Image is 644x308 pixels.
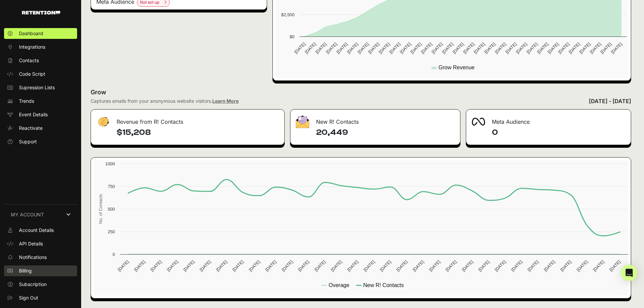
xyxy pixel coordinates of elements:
a: Event Details [4,109,77,120]
text: 1000 [105,161,115,166]
text: Grow Revenue [438,65,475,70]
span: Sign Out [19,294,38,301]
text: [DATE] [543,259,556,273]
img: fa-dollar-13500eef13a19c4ab2b9ed9ad552e47b0d9fc28b02b83b90ba0e00f96d6372e9.png [96,115,110,128]
a: MY ACCOUNT [4,204,77,225]
text: [DATE] [526,259,540,273]
a: Account Details [4,225,77,236]
text: $0 [290,34,294,39]
text: [DATE] [609,259,622,273]
text: [DATE] [388,42,402,55]
text: [DATE] [378,42,391,55]
text: [DATE] [473,42,486,55]
text: [DATE] [293,42,307,55]
text: [DATE] [346,259,359,273]
text: New R! Contacts [363,282,404,288]
text: [DATE] [117,259,130,273]
a: Supression Lists [4,82,77,93]
text: 0 [113,252,115,257]
text: [DATE] [231,259,244,273]
a: Billing [4,265,77,276]
text: [DATE] [149,259,163,273]
a: Learn More [212,98,239,104]
text: [DATE] [313,259,327,273]
text: [DATE] [504,42,518,55]
span: Dashboard [19,30,43,37]
text: [DATE] [462,42,475,55]
img: fa-meta-2f981b61bb99beabf952f7030308934f19ce035c18b003e963880cc3fabeebb7.png [472,118,485,126]
text: [DATE] [314,42,328,55]
img: Retention.com [22,11,60,15]
text: [DATE] [304,42,317,55]
text: [DATE] [568,42,581,55]
span: Billing [19,267,32,274]
a: Support [4,136,77,147]
text: [DATE] [510,259,523,273]
h4: 0 [492,127,625,138]
text: [DATE] [199,259,212,273]
span: Notifications [19,254,47,261]
text: [DATE] [362,259,376,273]
text: [DATE] [441,42,454,55]
a: Contacts [4,55,77,66]
text: 500 [108,207,115,212]
h4: $15,208 [117,127,279,138]
text: [DATE] [431,42,444,55]
text: [DATE] [325,42,338,55]
text: [DATE] [494,42,507,55]
text: $2,500 [281,12,294,17]
text: [DATE] [610,42,623,55]
text: [DATE] [330,259,343,273]
span: Reactivate [19,125,43,132]
span: MY ACCOUNT [11,211,44,218]
text: [DATE] [559,259,572,273]
span: Contacts [19,57,39,64]
a: Subscription [4,279,77,290]
text: 250 [108,229,115,234]
text: Overage [329,282,349,288]
span: Event Details [19,111,48,118]
span: API Details [19,240,43,247]
text: [DATE] [461,259,474,273]
text: [DATE] [264,259,277,273]
text: [DATE] [428,259,441,273]
span: Integrations [19,44,45,50]
text: [DATE] [515,42,528,55]
div: Meta Audience [466,110,631,130]
h4: 20,449 [316,127,454,138]
text: [DATE] [248,259,261,273]
text: [DATE] [599,42,613,55]
a: Code Script [4,69,77,79]
text: [DATE] [412,259,425,273]
span: Supression Lists [19,84,55,91]
text: [DATE] [576,259,589,273]
text: [DATE] [526,42,539,55]
a: Notifications [4,252,77,263]
text: [DATE] [536,42,549,55]
text: 750 [108,184,115,189]
text: [DATE] [281,259,294,273]
a: Dashboard [4,28,77,39]
text: [DATE] [409,42,423,55]
text: [DATE] [336,42,349,55]
text: [DATE] [182,259,195,273]
text: [DATE] [133,259,146,273]
text: [DATE] [494,259,507,273]
text: [DATE] [166,259,179,273]
text: No. of Contacts [98,194,103,224]
text: [DATE] [477,259,491,273]
text: [DATE] [547,42,560,55]
span: Support [19,138,37,145]
div: Captures emails from your anonymous website visitors. [91,98,239,104]
div: New R! Contacts [290,110,460,130]
text: [DATE] [215,259,228,273]
text: [DATE] [557,42,570,55]
span: Subscription [19,281,47,288]
text: [DATE] [592,259,605,273]
text: [DATE] [452,42,465,55]
a: Reactivate [4,123,77,134]
div: [DATE] - [DATE] [589,97,631,105]
text: [DATE] [395,259,408,273]
a: Integrations [4,42,77,52]
div: Open Intercom Messenger [621,265,637,281]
